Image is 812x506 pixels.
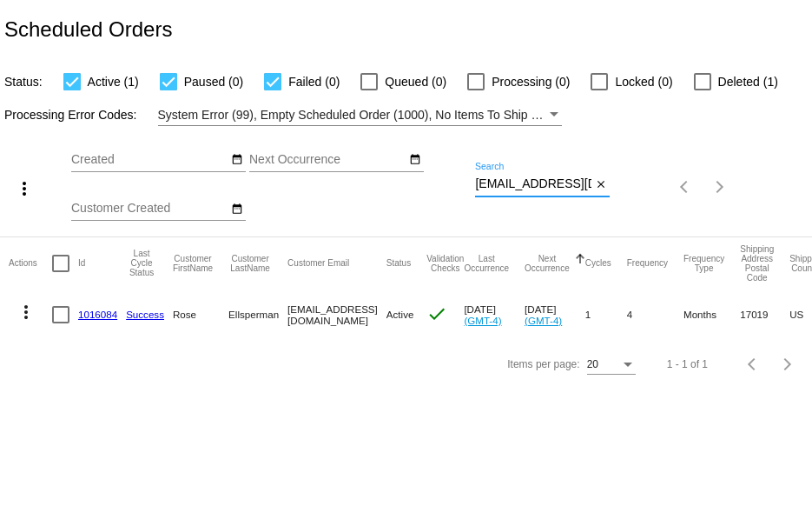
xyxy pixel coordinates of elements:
mat-select: Items per page: [587,359,636,371]
div: 1 - 1 of 1 [667,358,708,370]
a: 1016084 [78,309,117,320]
button: Change sorting for LastProcessingCycleId [126,249,157,277]
mat-header-cell: Actions [9,237,52,290]
a: (GMT-4) [464,315,501,326]
mat-cell: [DATE] [464,290,525,340]
button: Change sorting for FrequencyType [683,254,724,273]
button: Change sorting for Status [386,258,411,269]
span: Locked (0) [615,71,672,92]
input: Search [475,177,591,191]
a: Success [126,309,164,320]
mat-cell: Ellsperman [228,290,287,340]
mat-icon: date_range [231,153,243,167]
button: Change sorting for Id [78,258,85,269]
mat-cell: Rose [173,290,228,340]
button: Change sorting for ShippingPostcode [740,244,774,283]
button: Change sorting for Cycles [585,258,611,269]
div: Items per page: [507,358,579,370]
button: Change sorting for CustomerLastName [228,254,272,273]
button: Next page [770,347,805,382]
span: Active (1) [88,71,139,92]
a: (GMT-4) [525,315,562,326]
button: Previous page [668,170,703,204]
mat-icon: more_vert [16,302,36,323]
mat-icon: date_range [231,203,243,216]
button: Change sorting for CustomerFirstName [173,254,213,273]
span: Queued (0) [385,71,446,92]
mat-select: Filter by Processing Error Codes [158,104,562,126]
span: 20 [587,358,598,370]
input: Customer Created [71,202,228,216]
mat-cell: 1 [585,290,627,340]
button: Previous page [736,347,770,382]
mat-icon: more_vert [14,178,35,199]
mat-header-cell: Validation Checks [426,237,464,290]
span: Deleted (1) [718,71,778,92]
button: Change sorting for CustomerEmail [287,258,349,269]
span: Paused (0) [184,71,243,92]
mat-icon: close [595,178,607,192]
button: Clear [591,176,610,194]
mat-icon: check [426,303,447,324]
input: Next Occurrence [249,153,406,167]
span: Status: [4,75,43,89]
button: Change sorting for LastOccurrenceUtc [464,254,509,273]
span: Processing Error Codes: [4,108,137,122]
span: Active [386,309,414,320]
span: Processing (0) [492,71,570,92]
mat-cell: 17019 [740,290,789,340]
mat-cell: [DATE] [525,290,585,340]
mat-cell: Months [683,290,740,340]
button: Change sorting for NextOccurrenceUtc [525,254,570,273]
mat-icon: date_range [409,153,421,167]
h2: Scheduled Orders [4,17,172,42]
mat-cell: [EMAIL_ADDRESS][DOMAIN_NAME] [287,290,386,340]
button: Change sorting for Frequency [627,258,668,269]
button: Next page [703,170,737,204]
input: Created [71,153,228,167]
span: Failed (0) [288,71,340,92]
mat-cell: 4 [627,290,683,340]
